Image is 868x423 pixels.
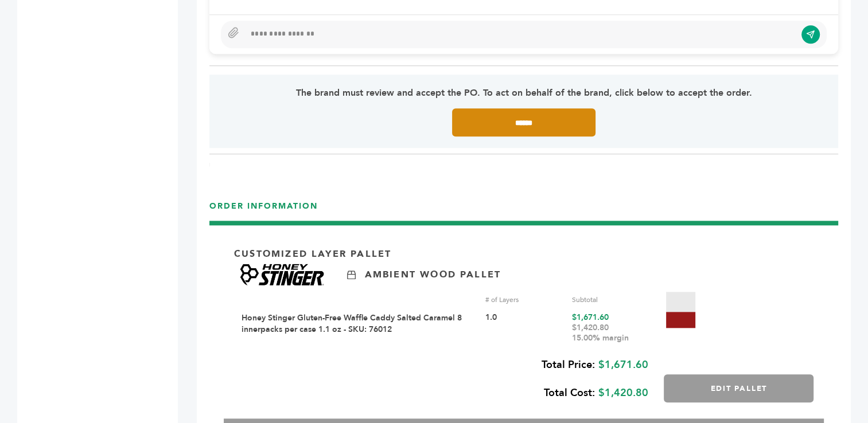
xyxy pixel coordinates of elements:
[664,374,813,402] button: Edit Pallet
[234,260,330,289] img: Brand Name
[209,201,838,221] h3: ORDER INFORMATION
[242,312,462,335] a: Honey Stinger Gluten-Free Waffle Caddy Salted Caramel 8 innerpacks per case 1.1 oz - SKU: 76012
[542,358,595,372] b: Total Price:
[234,248,391,260] p: Customized Layer Pallet
[234,351,648,407] div: $1,671.60 $1,420.80
[544,386,595,400] b: Total Cost:
[666,292,695,328] img: Pallet-Icons-03.png
[572,295,651,305] div: Subtotal
[365,268,501,281] p: Ambient Wood Pallet
[347,271,356,279] img: Ambient
[572,312,651,343] div: $1,671.60
[235,86,813,100] p: The brand must review and accept the PO. To act on behalf of the brand, click below to accept the...
[572,323,651,343] div: $1,420.80 15.00% margin
[485,312,564,343] div: 1.0
[485,295,564,305] div: # of Layers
